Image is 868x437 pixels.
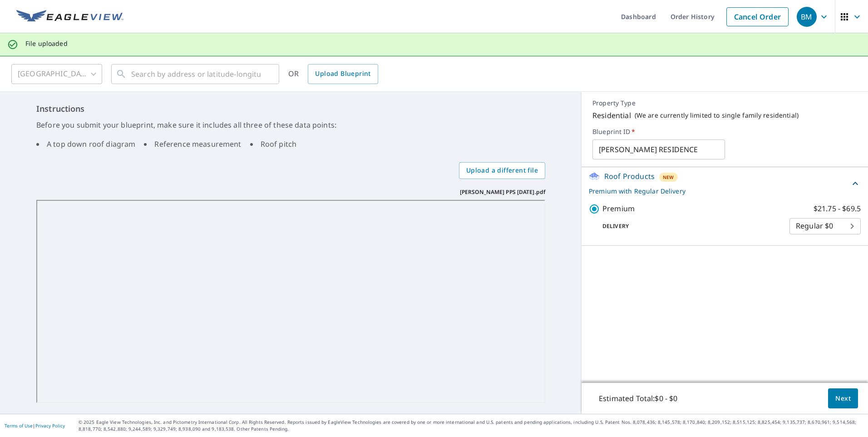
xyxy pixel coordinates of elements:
[250,139,297,149] li: Roof pitch
[459,162,545,179] label: Upload a different file
[315,68,370,79] span: Upload Blueprint
[592,388,685,408] p: Estimated Total: $0 - $0
[828,388,858,409] button: Next
[602,203,635,214] p: Premium
[466,165,538,176] span: Upload a different file
[789,214,861,239] div: Regular $0
[726,7,789,26] a: Cancel Order
[131,61,261,87] input: Search by address or latitude-longitude
[35,422,65,429] a: Privacy Policy
[16,10,123,24] img: EV Logo
[589,222,789,230] p: Delivery
[79,419,863,432] p: © 2025 Eagle View Technologies, Inc. and Pictometry International Corp. All Rights Reserved. Repo...
[36,139,135,149] li: A top down roof diagram
[36,103,545,115] h6: Instructions
[589,171,861,196] div: Roof ProductsNewPremium with Regular Delivery
[11,61,102,87] div: [GEOGRAPHIC_DATA]
[308,64,378,84] a: Upload Blueprint
[814,203,861,214] p: $21.75 - $69.5
[288,64,378,84] div: OR
[36,119,545,130] p: Before you submit your blueprint, make sure it includes all three of these data points:
[635,111,799,119] p: ( We are currently limited to single family residential )
[663,174,674,181] span: New
[144,139,241,149] li: Reference measurement
[589,186,850,196] p: Premium with Regular Delivery
[797,7,817,27] div: BM
[592,128,857,136] label: Blueprint ID
[592,99,857,107] p: Property Type
[25,40,68,48] p: File uploaded
[5,422,33,429] a: Terms of Use
[604,171,655,182] p: Roof Products
[460,188,545,196] p: [PERSON_NAME] PPS [DATE].pdf
[36,200,545,403] iframe: Kemp PPS 09.08.2025.pdf
[835,393,851,404] span: Next
[5,423,65,428] p: |
[592,110,631,121] p: Residential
